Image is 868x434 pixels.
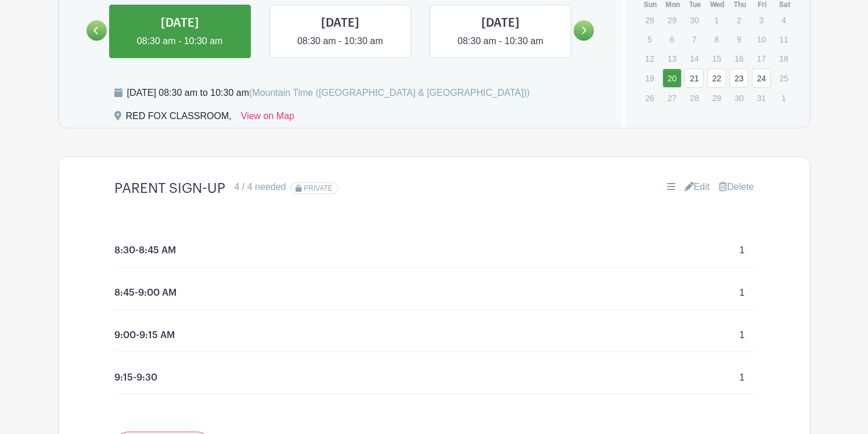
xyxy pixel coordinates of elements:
p: 28 [685,89,704,107]
a: View on Map [241,109,294,128]
p: 29 [662,11,682,29]
span: PRIVATE [304,184,333,192]
p: 1 [774,89,793,107]
a: 24 [752,69,771,88]
p: 1 [740,286,745,300]
span: (Mountain Time ([GEOGRAPHIC_DATA] & [GEOGRAPHIC_DATA])) [249,88,530,98]
p: 18 [774,49,793,67]
p: 13 [662,49,682,67]
p: 1 [740,243,745,257]
p: 3 [752,11,771,29]
a: Edit [685,180,710,194]
div: 4 / 4 needed [235,180,286,194]
p: 8:45-9:00 AM [114,286,177,300]
p: 30 [685,11,704,29]
a: 22 [707,69,726,88]
p: 27 [662,89,682,107]
p: 8 [707,30,726,48]
p: 26 [640,89,659,107]
a: 20 [662,69,682,88]
h4: PARENT SIGN-UP [114,180,225,197]
p: 11 [774,30,793,48]
p: 9 [729,30,748,48]
p: 1 [740,328,745,342]
p: 5 [640,30,659,48]
p: 1 [740,371,745,385]
p: 6 [662,30,682,48]
a: 21 [685,69,704,88]
p: 10 [752,30,771,48]
p: 29 [707,89,726,107]
p: 14 [685,49,704,67]
p: 8:30-8:45 AM [114,243,176,257]
p: 2 [729,11,748,29]
p: 31 [752,89,771,107]
p: 1 [707,11,726,29]
p: 4 [774,11,793,29]
p: 30 [729,89,748,107]
p: 28 [640,11,659,29]
div: [DATE] 08:30 am to 10:30 am [127,86,530,100]
p: 19 [640,69,659,87]
p: 16 [729,49,748,67]
p: 25 [774,69,793,87]
p: 15 [707,49,726,67]
p: 17 [752,49,771,67]
p: 7 [685,30,704,48]
a: Delete [719,180,754,194]
p: 12 [640,49,659,67]
p: 9:00-9:15 AM [114,328,175,342]
p: 9:15-9:30 [114,371,157,385]
a: 23 [729,69,748,88]
div: RED FOX CLASSROOM, [126,109,232,128]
